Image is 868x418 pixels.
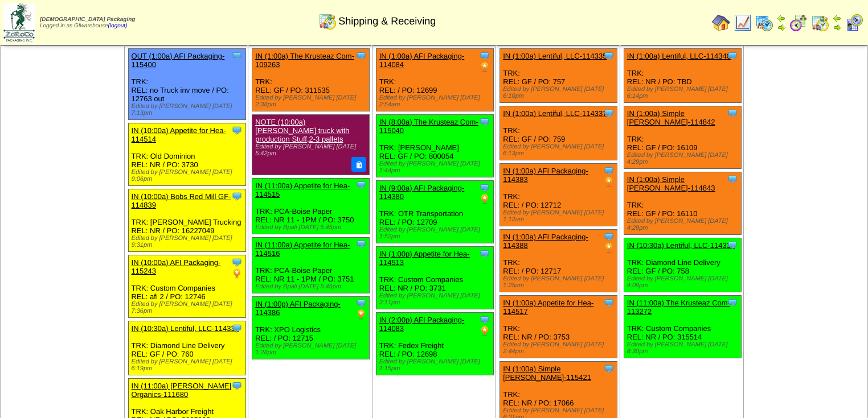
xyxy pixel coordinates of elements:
[603,242,615,254] img: PO
[479,116,490,127] img: Tooltip
[479,314,490,325] img: Tooltip
[252,49,370,111] div: TRK: REL: GF / PO: 311535
[355,238,367,250] img: Tooltip
[727,107,738,119] img: Tooltip
[40,16,135,23] span: [DEMOGRAPHIC_DATA] Packaging
[379,226,493,240] div: Edited by [PERSON_NAME] [DATE] 1:52pm
[128,123,245,186] div: TRK: Old Dominion REL: NR / PO: 3730
[503,86,617,100] div: Edited by [PERSON_NAME] [DATE] 6:10pm
[624,49,741,103] div: TRK: REL: NR / PO: TBD
[132,382,232,399] a: IN (11:00a) [PERSON_NAME] Organics-111680
[108,23,128,29] a: (logout)
[379,184,465,201] a: IN (9:00a) AFI Packaging-114380
[503,299,593,316] a: IN (1:00a) Appetite for Hea-114517
[624,238,741,292] div: TRK: Diamond Line Delivery REL: GF / PO: 758
[3,3,35,42] img: zoroco-logo-small.webp
[789,14,808,32] img: calendarblend.gif
[627,152,741,165] div: Edited by [PERSON_NAME] [DATE] 4:29pm
[727,297,738,308] img: Tooltip
[40,16,135,29] span: Logged in as Gfwarehouse
[128,321,245,375] div: TRK: Diamond Line Delivery REL: GF / PO: 760
[132,126,226,143] a: IN (10:00a) Appetite for Hea-114514
[255,52,354,69] a: IN (1:00a) The Krusteaz Com-109263
[128,49,245,120] div: TRK: REL: no Truck inv move / PO: 12763 out
[128,189,245,252] div: TRK: [PERSON_NAME] Trucking REL: NR / PO: 16227049
[231,191,243,202] img: Tooltip
[712,14,730,32] img: home.gif
[231,268,243,279] img: PO
[833,23,842,32] img: arrowright.gif
[379,118,478,135] a: IN (8:00a) The Krusteaz Com-115040
[255,94,369,108] div: Edited by [PERSON_NAME] [DATE] 2:38pm
[132,192,231,209] a: IN (10:00a) Bobs Red Mill GF-114839
[252,237,370,293] div: TRK: PCA-Boise Paper REL: NR 11 - 1PM / PO: 3751
[734,14,752,32] img: line_graph.gif
[379,52,465,69] a: IN (1:00a) AFI Packaging-114084
[255,283,369,290] div: Edited by Bpali [DATE] 5:45pm
[379,94,493,108] div: Edited by [PERSON_NAME] [DATE] 2:54am
[355,309,367,320] img: PO
[503,233,588,250] a: IN (1:00a) AFI Packaging-114388
[627,175,715,192] a: IN (1:00a) Simple [PERSON_NAME]-114843
[727,173,738,185] img: Tooltip
[376,181,493,243] div: TRK: OTR Transportation REL: / PO: 12709
[603,297,615,308] img: Tooltip
[255,118,349,143] a: NOTE (10:00a) [PERSON_NAME] truck with production Stuff,2-3 pallets
[503,167,588,184] a: IN (1:00a) AFI Packaging-114383
[503,52,607,60] a: IN (1:00a) Lentiful, LLC-114335
[845,14,863,32] img: calendarcustomer.gif
[132,52,225,69] a: OUT (1:00a) AFI Packaging-115400
[627,218,741,231] div: Edited by [PERSON_NAME] [DATE] 4:29pm
[627,109,715,126] a: IN (1:00a) Simple [PERSON_NAME]-114842
[627,299,730,316] a: IN (11:00a) The Krusteaz Com-113272
[255,342,369,356] div: Edited by [PERSON_NAME] [DATE] 1:28pm
[376,313,493,375] div: TRK: Fedex Freight REL: / PO: 12698
[603,50,615,61] img: Tooltip
[503,275,617,289] div: Edited by [PERSON_NAME] [DATE] 1:25am
[351,157,366,172] button: Delete Note
[132,258,221,275] a: IN (10:00a) AFI Packaging-115243
[379,316,465,333] a: IN (2:00p) AFI Packaging-114083
[355,297,367,309] img: Tooltip
[627,241,735,250] a: IN (10:30a) Lentiful, LLC-114336
[503,341,617,355] div: Edited by [PERSON_NAME] [DATE] 2:44pm
[231,50,243,61] img: Tooltip
[255,181,350,198] a: IN (11:00a) Appetite for Hea-114515
[379,358,493,372] div: Edited by [PERSON_NAME] [DATE] 1:15pm
[355,179,367,191] img: Tooltip
[379,160,493,174] div: Edited by [PERSON_NAME] [DATE] 1:44pm
[379,292,493,306] div: Edited by [PERSON_NAME] [DATE] 3:11pm
[500,164,617,226] div: TRK: REL: / PO: 12712
[500,230,617,292] div: TRK: REL: / PO: 12717
[128,255,245,318] div: TRK: Custom Companies REL: afi 2 / PO: 12746
[132,324,239,333] a: IN (10:30a) Lentiful, LLC-114338
[231,380,243,391] img: Tooltip
[479,248,490,259] img: Tooltip
[376,115,493,177] div: TRK: [PERSON_NAME] REL: GF / PO: 800054
[376,49,493,111] div: TRK: REL: / PO: 12699
[727,50,738,61] img: Tooltip
[132,103,245,117] div: Edited by [PERSON_NAME] [DATE] 7:13pm
[500,106,617,160] div: TRK: REL: GF / PO: 759
[376,247,493,309] div: TRK: Custom Companies REL: NR / PO: 3731
[252,178,370,234] div: TRK: PCA-Boise Paper REL: NR 11 - 1PM / PO: 3750
[338,15,436,27] span: Shipping & Receiving
[132,169,245,183] div: Edited by [PERSON_NAME] [DATE] 9:06pm
[503,143,617,157] div: Edited by [PERSON_NAME] [DATE] 6:13pm
[627,275,741,289] div: Edited by [PERSON_NAME] [DATE] 4:09pm
[811,14,829,32] img: calendarinout.gif
[252,296,370,359] div: TRK: XPO Logistics REL: / PO: 12715
[503,365,591,382] a: IN (1:00a) Simple [PERSON_NAME]-115421
[603,363,615,374] img: Tooltip
[727,239,738,251] img: Tooltip
[500,296,617,358] div: TRK: REL: NR / PO: 3753
[755,14,773,32] img: calendarprod.gif
[255,300,341,317] a: IN (1:00p) AFI Packaging-114386
[603,107,615,119] img: Tooltip
[603,231,615,242] img: Tooltip
[624,106,741,169] div: TRK: REL: GF / PO: 16109
[833,14,842,23] img: arrowleft.gif
[603,165,615,176] img: Tooltip
[627,341,741,355] div: Edited by [PERSON_NAME] [DATE] 8:30pm
[503,109,607,118] a: IN (1:00a) Lentiful, LLC-114337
